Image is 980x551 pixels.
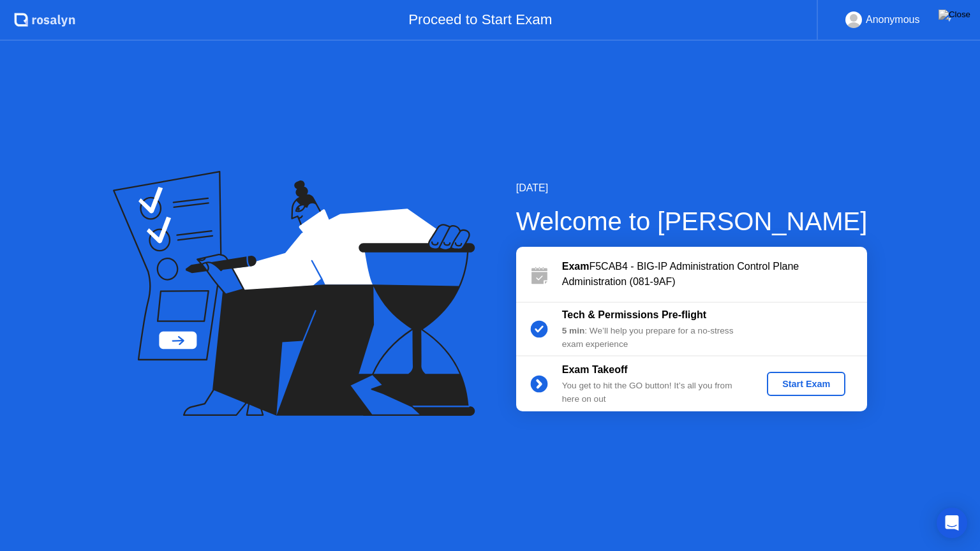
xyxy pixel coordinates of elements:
div: F5CAB4 - BIG-IP Administration Control Plane Administration (081-9AF) [562,259,867,290]
b: Exam [562,261,590,272]
img: Close [939,10,970,20]
div: Anonymous [866,11,920,28]
div: Start Exam [772,379,840,389]
b: 5 min [562,326,585,335]
div: Open Intercom Messenger [937,508,967,538]
div: You get to hit the GO button! It’s all you from here on out [562,379,746,406]
b: Tech & Permissions Pre-flight [562,309,706,320]
b: Exam Takeoff [562,364,628,375]
div: : We’ll help you prepare for a no-stress exam experience [562,325,746,351]
div: Welcome to [PERSON_NAME] [516,202,868,240]
div: [DATE] [516,180,868,196]
button: Start Exam [767,372,845,396]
